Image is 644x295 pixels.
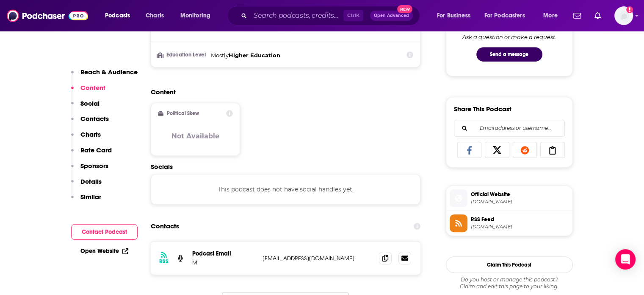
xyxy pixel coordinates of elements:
button: Charts [71,130,101,146]
p: Podcast Email [192,250,256,257]
button: Contact Podcast [71,224,138,240]
p: Content [80,84,105,92]
button: Sponsors [71,162,108,177]
h3: Not Available [171,132,219,140]
span: anchor.fm [471,224,569,230]
button: Similar [71,193,101,208]
button: Social [71,99,100,115]
span: Logged in as NickG [614,6,633,25]
p: Sponsors [80,162,108,170]
span: Monitoring [180,10,210,22]
button: open menu [431,9,481,22]
a: Open Website [80,247,128,255]
span: For Podcasters [484,10,525,22]
p: Contacts [80,115,109,123]
p: Social [80,99,100,107]
button: Contacts [71,115,109,130]
a: Share on Reddit [513,142,537,158]
span: RSS Feed [471,216,569,223]
button: Rate Card [71,146,112,162]
h3: RSS [159,258,169,265]
span: Open Advanced [374,14,409,18]
input: Search podcasts, credits, & more... [250,9,343,22]
button: open menu [537,9,568,22]
button: open menu [99,9,141,22]
h2: Socials [151,163,421,171]
span: Podcasts [105,10,130,22]
span: Ctrl K [343,10,363,21]
h2: Content [151,88,414,96]
button: Show profile menu [614,6,633,25]
a: Show notifications dropdown [591,8,604,23]
span: Higher Education [229,52,280,59]
button: open menu [479,9,537,22]
div: Claim and edit this page to your liking. [446,276,573,290]
input: Email address or username... [461,120,558,136]
button: open menu [174,9,221,22]
span: Mostly [211,52,229,59]
div: This podcast does not have social handles yet. [151,174,421,205]
a: Copy Link [540,142,565,158]
h3: Education Level [158,52,207,58]
p: M. [192,259,256,266]
span: For Business [437,10,470,22]
span: Do you host or manage this podcast? [446,276,573,283]
a: Show notifications dropdown [570,8,584,23]
a: Official Website[DOMAIN_NAME] [450,189,569,207]
button: Reach & Audience [71,68,138,84]
p: Details [80,177,102,185]
span: Charts [146,10,164,22]
p: [EMAIL_ADDRESS][DOMAIN_NAME] [263,255,373,262]
button: Send a message [476,47,542,62]
button: Open AdvancedNew [370,11,413,21]
div: Ask a question or make a request. [462,34,556,40]
a: Share on Facebook [457,142,482,158]
span: New [397,5,412,13]
div: Search podcasts, credits, & more... [235,6,428,25]
p: Similar [80,193,101,201]
button: Content [71,84,105,99]
svg: Add a profile image [626,6,633,13]
button: Claim This Podcast [446,256,573,273]
a: Share on X/Twitter [485,142,509,158]
a: RSS Feed[DOMAIN_NAME] [450,214,569,232]
img: User Profile [614,6,633,25]
p: Charts [80,130,101,138]
p: Reach & Audience [80,68,138,76]
img: Podchaser - Follow, Share and Rate Podcasts [7,8,88,24]
div: Open Intercom Messenger [615,249,636,270]
span: More [543,10,558,22]
button: Details [71,177,102,193]
span: psychologyofdesire.com [471,199,569,205]
span: Official Website [471,191,569,198]
h2: Political Skew [167,110,199,116]
a: Charts [140,9,169,22]
h3: Share This Podcast [454,105,511,113]
div: Search followers [454,120,565,137]
h2: Contacts [151,218,179,234]
p: Rate Card [80,146,112,154]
